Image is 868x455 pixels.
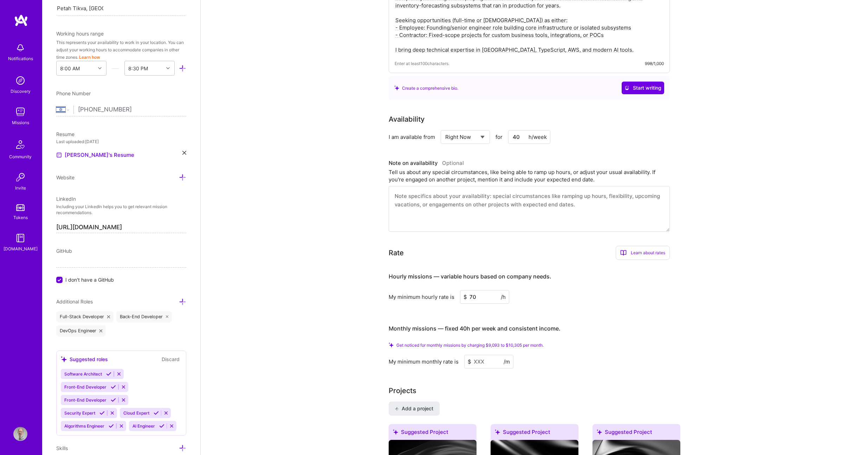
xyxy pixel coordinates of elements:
[61,355,108,363] div: Suggested roles
[56,196,76,202] span: LinkedIn
[13,170,27,184] img: Invite
[116,371,122,377] i: Reject
[389,114,425,124] div: Availability
[13,73,27,88] img: discovery
[109,423,114,429] i: Accept
[13,214,28,221] div: Tokens
[56,152,62,158] img: Resume
[395,407,399,411] i: icon PlusBlack
[56,39,186,61] div: This represents your availability to work in your location. You can adjust your working hours to ...
[389,273,551,280] h4: Hourly missions — variable hours based on company needs.
[107,315,110,318] i: icon Close
[56,311,114,322] div: Full-Stack Developer
[529,133,547,141] div: h/week
[624,85,629,90] i: icon CrystalBallWhite
[106,371,111,377] i: Accept
[13,41,27,55] img: bell
[394,84,458,92] div: Create a comprehensive bio.
[394,85,399,90] i: icon SuggestedTeams
[98,66,102,70] i: icon Chevron
[624,84,661,91] span: Start writing
[389,358,459,365] div: My minimum monthly rate is
[169,423,174,429] i: Reject
[389,158,464,168] div: Note on availability
[56,151,134,159] a: [PERSON_NAME]'s Resume
[460,290,509,304] input: XXX
[61,356,67,362] i: icon SuggestedTeams
[16,204,25,211] img: tokens
[13,231,27,245] img: guide book
[132,423,155,429] span: AI Engineer
[163,410,169,416] i: Reject
[182,151,186,155] i: icon Close
[128,65,148,72] div: 8:30 PM
[9,153,32,160] div: Community
[13,427,27,441] img: User Avatar
[112,65,119,72] i: icon HorizontalInLineDivider
[393,429,398,435] i: icon SuggestedTeams
[65,276,114,283] span: I don't have a GitHub
[645,60,664,67] div: 998/1,000
[56,174,75,180] span: Website
[64,384,106,390] span: Front-End Developer
[56,90,91,96] span: Phone Number
[56,445,68,451] span: Skills
[64,410,95,416] span: Security Expert
[389,293,454,301] div: My minimum hourly rate is
[121,397,126,403] i: Reject
[508,130,550,144] input: XX
[99,410,105,416] i: Accept
[464,355,513,369] input: XXX
[4,245,38,252] div: [DOMAIN_NAME]
[121,384,126,390] i: Reject
[111,384,116,390] i: Accept
[154,410,159,416] i: Accept
[592,424,680,443] div: Suggested Project
[99,329,102,332] i: icon Close
[11,88,31,95] div: Discovery
[56,204,186,216] p: Including your LinkedIn helps you to get relevant mission recommendations.
[389,325,561,332] h4: Monthly missions — fixed 40h per week and consistent income.
[123,410,149,416] span: Cloud Expert
[60,65,80,72] div: 8:00 AM
[14,14,28,27] img: logo
[159,423,164,429] i: Accept
[64,371,102,377] span: Software Architect
[56,131,75,137] span: Resume
[119,423,124,429] i: Reject
[12,119,29,126] div: Missions
[464,293,467,301] span: $
[495,133,503,141] span: for
[13,105,27,119] img: teamwork
[64,423,104,429] span: Algorithms Engineer
[160,355,182,363] button: Discard
[616,246,670,260] div: Learn about rates
[78,100,177,120] input: +1 (000) 000-0000
[395,60,449,67] span: Enter at least 100 characters.
[396,342,544,348] span: Get noticed for monthly missions by charging $9,093 to $10,305 per month.
[110,410,115,416] i: Reject
[442,160,464,166] span: Optional
[56,299,93,305] span: Additional Roles
[389,168,670,183] div: Tell us about any special circumstances, like being able to ramp up hours, or adjust your usual a...
[166,315,169,318] i: icon Close
[468,358,471,365] span: $
[12,136,29,153] img: Community
[389,424,477,443] div: Suggested Project
[64,397,106,403] span: Front-End Developer
[504,358,510,365] span: /m
[389,133,435,141] div: I am available from
[495,429,500,435] i: icon SuggestedTeams
[116,311,172,322] div: Back-End Developer
[15,184,26,192] div: Invite
[491,424,578,443] div: Suggested Project
[56,138,186,145] div: Last uploaded: [DATE]
[501,293,506,301] span: /h
[111,397,116,403] i: Accept
[8,55,33,62] div: Notifications
[597,429,602,435] i: icon SuggestedTeams
[389,342,394,347] i: Check
[56,325,106,337] div: DevOps Engineer
[79,53,100,61] button: Learn how
[389,385,416,396] div: Projects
